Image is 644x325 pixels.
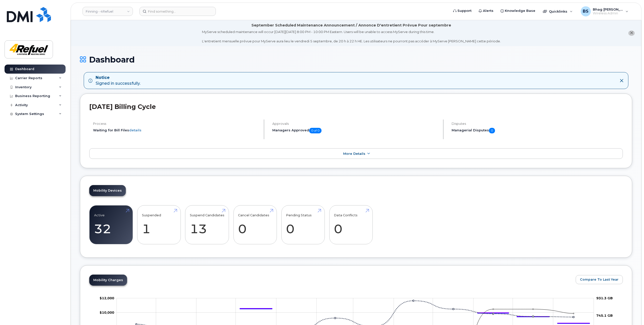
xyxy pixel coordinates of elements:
[89,185,126,196] a: Mobility Devices
[129,128,141,132] a: details
[93,128,259,133] li: Waiting for Bill Files
[93,122,259,126] h4: Process
[489,128,495,133] span: 0
[238,208,272,242] a: Cancel Candidates 0
[576,275,623,284] button: Compare To Last Year
[96,75,140,81] strong: Notice
[343,152,365,156] span: More Details
[96,75,140,86] div: Signed in successfully.
[580,277,619,282] span: Compare To Last Year
[80,55,632,64] h1: Dashboard
[142,208,176,242] a: Suspended 1
[452,122,623,126] h4: Disputes
[272,128,439,133] h5: Managers Approved
[89,103,623,110] h2: [DATE] Billing Cycle
[100,296,114,300] tspan: $12,000
[334,208,368,242] a: Data Conflicts 0
[100,311,114,315] tspan: $10,000
[251,23,451,28] div: September Scheduled Maintenance Announcement / Annonce D'entretient Prévue Pour septembre
[596,313,613,317] tspan: 745.1 GB
[94,208,128,242] a: Active 32
[89,275,127,286] a: Mobility Charges
[272,122,439,126] h4: Approvals
[100,296,114,300] g: $0
[452,128,623,133] h5: Managerial Disputes
[596,296,613,300] tspan: 931.3 GB
[100,311,114,315] g: $0
[190,208,224,242] a: Suspend Candidates 13
[286,208,320,242] a: Pending Status 0
[628,31,635,36] button: close notification
[202,29,501,44] div: MyServe scheduled maintenance will occur [DATE][DATE] 8:00 PM - 10:00 PM Eastern. Users will be u...
[309,128,321,133] span: 0 of 0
